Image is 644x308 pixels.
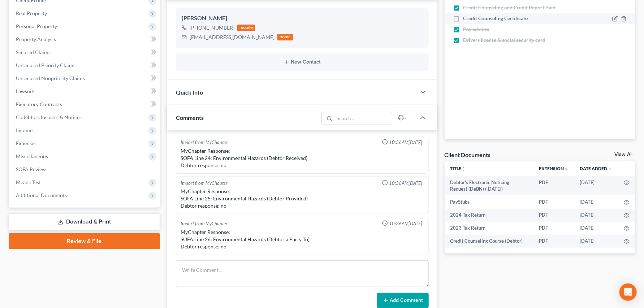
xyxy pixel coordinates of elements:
span: Unsecured Priority Claims [16,62,75,68]
span: Miscellaneous [16,153,48,159]
a: Titleunfold_more [450,166,466,171]
td: PDF [533,176,574,196]
span: Executory Contracts [16,101,62,107]
span: Personal Property [16,23,57,29]
a: Unsecured Nonpriority Claims [10,72,160,85]
a: Date Added expand_more [580,166,612,171]
td: Credit Counseling Course (Debtor) [445,235,533,248]
div: MyChapter Response: SOFA Line 25: Environmental Hazards (Debtor Provided) Debtor response: no [181,188,424,209]
td: PDF [533,222,574,235]
div: Open Intercom Messenger [619,283,637,301]
td: PDF [533,235,574,248]
a: Property Analysis [10,33,160,46]
div: MyChapter Response: SOFA Line 26: Environmental Hazards (Debtor a Party To) Debtor response: no [181,229,424,250]
div: [EMAIL_ADDRESS][DOMAIN_NAME] [190,34,275,41]
span: Quick Info [176,89,203,96]
span: Means Test [16,179,41,185]
a: Extensionunfold_more [539,166,568,171]
a: Secured Claims [10,46,160,59]
div: Import from MyChapter [181,180,228,187]
span: 10:36AM[DATE] [389,180,423,187]
span: Codebtors Insiders & Notices [16,114,82,120]
span: Expenses [16,140,36,146]
a: Download & Print [9,213,160,230]
input: Search... [334,112,392,125]
td: PDF [533,195,574,208]
a: SOFA Review [10,163,160,176]
a: Unsecured Priority Claims [10,59,160,72]
td: 2023 Tax Return [445,222,533,235]
div: Client Documents [445,151,491,159]
span: Drivers license & social security card [463,36,546,44]
span: Credit Counseling Certificate [463,15,528,22]
span: 10:36AM[DATE] [389,220,423,227]
td: PayStubs [445,195,533,208]
div: Import from MyChapter [181,139,228,146]
a: View All [614,152,632,157]
span: Income [16,127,33,133]
td: [DATE] [574,209,618,222]
td: 2024 Tax Return [445,209,533,222]
div: [PHONE_NUMBER] [190,24,234,31]
span: SOFA Review [16,166,46,172]
div: Import from MyChapter [181,220,228,227]
span: Credit Counseling and Credit Report Paid [463,4,556,11]
i: unfold_more [462,167,466,171]
div: mobile [237,25,255,31]
td: [DATE] [574,222,618,235]
span: Unsecured Nonpriority Claims [16,75,85,81]
td: PDF [533,209,574,222]
span: Real Property [16,10,47,16]
span: Lawsuits [16,88,35,94]
span: Secured Claims [16,49,51,55]
td: [DATE] [574,235,618,248]
div: [PERSON_NAME] [182,14,423,23]
span: Pay advices [463,26,489,33]
td: [DATE] [574,195,618,208]
span: 10:36AM[DATE] [389,139,423,146]
span: Comments [176,114,204,121]
td: [DATE] [574,176,618,196]
td: Debtor's Electronic Noticing Request (DeBN) ([DATE]) [445,176,533,196]
span: Property Analysis [16,36,56,42]
span: Additional Documents [16,192,67,198]
div: home [277,34,293,40]
i: expand_more [608,167,612,171]
a: Executory Contracts [10,98,160,111]
button: Add Comment [377,293,429,308]
a: Lawsuits [10,85,160,98]
button: New Contact [182,59,423,65]
a: Review & File [9,233,160,249]
i: unfold_more [564,167,568,171]
div: MyChapter Response: SOFA Line 24: Environmental Hazards (Debtor Received) Debtor response: no [181,147,424,169]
